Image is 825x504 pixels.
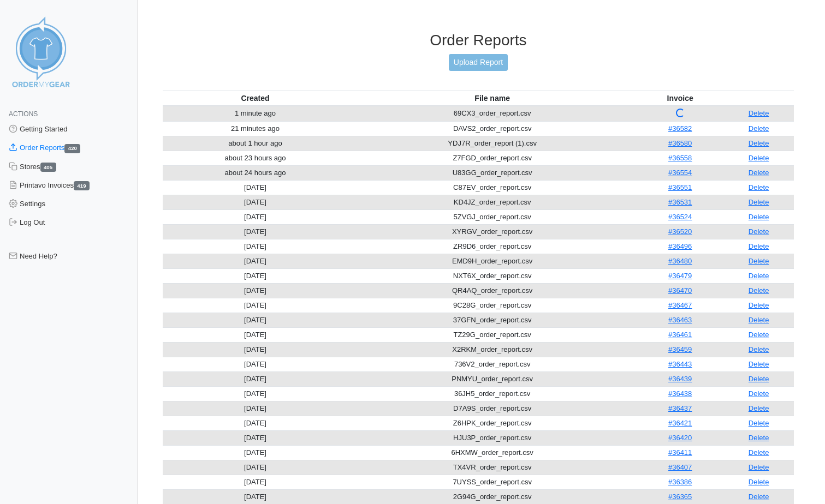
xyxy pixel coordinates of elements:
[668,448,692,457] a: #36411
[163,91,348,106] th: Created
[749,301,769,309] a: Delete
[40,163,56,172] span: 405
[163,151,348,165] td: about 23 hours ago
[668,169,692,177] a: #36554
[749,389,769,398] a: Delete
[749,139,769,147] a: Delete
[348,106,637,122] td: 69CX3_order_report.csv
[163,195,348,209] td: [DATE]
[668,375,692,383] a: #36439
[348,357,637,371] td: 736V2_order_report.csv
[348,430,637,445] td: HJU3P_order_report.csv
[668,213,692,221] a: #36524
[668,434,692,442] a: #36420
[668,345,692,353] a: #36459
[749,242,769,250] a: Delete
[749,198,769,206] a: Delete
[348,475,637,489] td: 7UYSS_order_report.csv
[348,195,637,209] td: KD4JZ_order_report.csv
[348,489,637,504] td: 2G94G_order_report.csv
[668,463,692,471] a: #36407
[749,331,769,339] a: Delete
[749,272,769,280] a: Delete
[163,224,348,239] td: [DATE]
[163,165,348,180] td: about 24 hours ago
[348,327,637,342] td: TZ29G_order_report.csv
[163,209,348,224] td: [DATE]
[9,110,38,118] span: Actions
[348,224,637,239] td: XYRGV_order_report.csv
[749,345,769,353] a: Delete
[668,301,692,309] a: #36467
[749,493,769,501] a: Delete
[749,227,769,236] a: Delete
[749,316,769,324] a: Delete
[163,298,348,313] td: [DATE]
[348,445,637,460] td: 6HXMW_order_report.csv
[668,139,692,147] a: #36580
[449,54,508,71] a: Upload Report
[64,144,80,153] span: 420
[348,209,637,224] td: 5ZVGJ_order_report.csv
[348,180,637,195] td: C87EV_order_report.csv
[163,386,348,401] td: [DATE]
[749,375,769,383] a: Delete
[668,272,692,280] a: #36479
[348,416,637,430] td: Z6HPK_order_report.csv
[749,154,769,162] a: Delete
[163,416,348,430] td: [DATE]
[348,165,637,180] td: U83GG_order_report.csv
[348,254,637,268] td: EMD9H_order_report.csv
[348,460,637,475] td: TX4VR_order_report.csv
[668,419,692,427] a: #36421
[348,136,637,151] td: YDJ7R_order_report (1).csv
[348,371,637,386] td: PNMYU_order_report.csv
[749,448,769,457] a: Delete
[749,169,769,177] a: Delete
[74,181,90,190] span: 419
[163,371,348,386] td: [DATE]
[749,213,769,221] a: Delete
[163,445,348,460] td: [DATE]
[163,283,348,298] td: [DATE]
[348,342,637,357] td: X2RKM_order_report.csv
[749,463,769,471] a: Delete
[348,91,637,106] th: File name
[749,360,769,368] a: Delete
[348,401,637,416] td: D7A9S_order_report.csv
[668,227,692,236] a: #36520
[163,460,348,475] td: [DATE]
[668,198,692,206] a: #36531
[163,121,348,136] td: 21 minutes ago
[348,121,637,136] td: DAVS2_order_report.csv
[163,254,348,268] td: [DATE]
[749,434,769,442] a: Delete
[749,124,769,133] a: Delete
[348,298,637,313] td: 9C28G_order_report.csv
[348,268,637,283] td: NXT6X_order_report.csv
[668,242,692,250] a: #36496
[637,91,723,106] th: Invoice
[668,493,692,501] a: #36365
[749,404,769,412] a: Delete
[668,331,692,339] a: #36461
[163,268,348,283] td: [DATE]
[668,183,692,191] a: #36551
[163,357,348,371] td: [DATE]
[163,180,348,195] td: [DATE]
[668,389,692,398] a: #36438
[749,478,769,486] a: Delete
[668,404,692,412] a: #36437
[163,327,348,342] td: [DATE]
[348,283,637,298] td: QR4AQ_order_report.csv
[668,154,692,162] a: #36558
[348,313,637,327] td: 37GFN_order_report.csv
[163,239,348,254] td: [DATE]
[749,183,769,191] a: Delete
[668,124,692,133] a: #36582
[163,106,348,122] td: 1 minute ago
[348,151,637,165] td: Z7FGD_order_report.csv
[668,316,692,324] a: #36463
[163,489,348,504] td: [DATE]
[163,136,348,151] td: about 1 hour ago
